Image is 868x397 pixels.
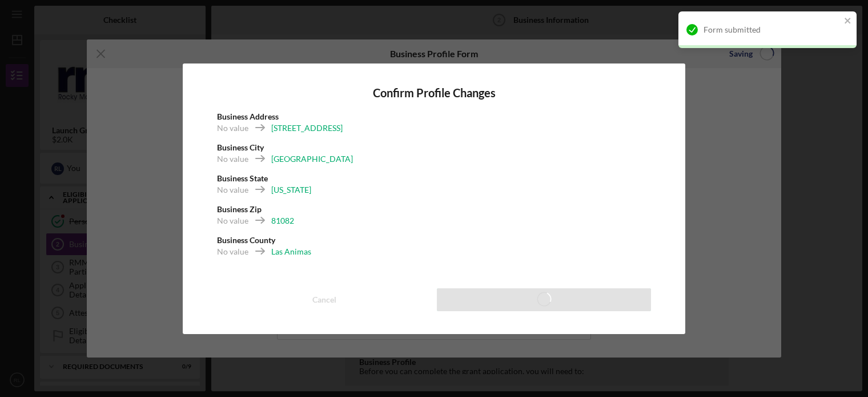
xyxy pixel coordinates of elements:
[217,86,651,100] h4: Confirm Profile Changes
[271,246,311,257] div: Las Animas
[271,215,294,227] div: 81082
[271,153,353,165] div: [GEOGRAPHIC_DATA]
[217,204,262,214] b: Business Zip
[217,173,268,183] b: Business State
[437,288,651,311] button: Save
[217,142,264,152] b: Business City
[217,215,248,227] div: No value
[217,122,248,134] div: No value
[217,246,248,257] div: No value
[217,235,275,245] b: Business County
[271,122,343,134] div: [STREET_ADDRESS]
[217,184,248,196] div: No value
[217,153,248,165] div: No value
[704,25,841,34] div: Form submitted
[217,288,431,311] button: Cancel
[844,16,852,27] button: close
[217,112,279,121] b: Business Address
[271,184,311,196] div: [US_STATE]
[312,288,336,311] div: Cancel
